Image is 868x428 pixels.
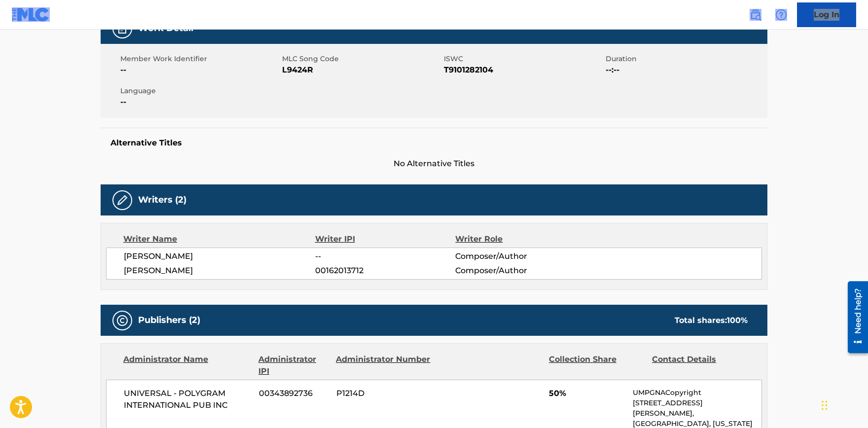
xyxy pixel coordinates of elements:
[12,7,50,22] img: MLC Logo
[455,265,583,277] span: Composer/Author
[750,9,761,21] img: search
[282,64,441,76] span: L9424R
[797,2,856,27] a: Log In
[455,233,583,245] div: Writer Role
[336,388,432,399] span: P1214D
[444,64,603,76] span: T9101282104
[124,388,252,411] span: UNIVERSAL - POLYGRAM INTERNATIONAL PUB INC
[123,354,251,377] div: Administrator Name
[315,250,455,262] span: --
[120,86,280,96] span: Language
[120,54,280,64] span: Member Work Identifier
[840,277,868,358] iframe: Resource Center
[549,388,625,399] span: 50%
[124,250,315,262] span: [PERSON_NAME]
[652,354,748,377] div: Contact Details
[315,233,456,245] div: Writer IPI
[455,250,583,262] span: Composer/Author
[101,158,767,170] span: No Alternative Titles
[819,381,868,428] iframe: Chat Widget
[138,194,186,206] h5: Writers (2)
[138,315,200,326] h5: Publishers (2)
[120,96,280,108] span: --
[110,138,758,148] h5: Alternative Titles
[675,315,748,326] div: Total shares:
[727,316,748,325] span: 100 %
[549,354,645,377] div: Collection Share
[259,388,329,399] span: 00343892736
[124,265,315,277] span: [PERSON_NAME]
[336,354,432,377] div: Administrator Number
[120,64,280,76] span: --
[258,354,328,377] div: Administrator IPI
[606,54,765,64] span: Duration
[606,64,765,76] span: --:--
[746,5,765,25] a: Public Search
[282,54,441,64] span: MLC Song Code
[123,233,315,245] div: Writer Name
[116,315,128,326] img: Publishers
[771,5,791,25] div: Help
[315,265,455,277] span: 00162013712
[116,194,128,206] img: Writers
[775,9,787,21] img: help
[633,388,761,398] p: UMPGNACopyright
[444,54,603,64] span: ISWC
[822,391,828,420] div: Drag
[633,398,761,419] p: [STREET_ADDRESS][PERSON_NAME],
